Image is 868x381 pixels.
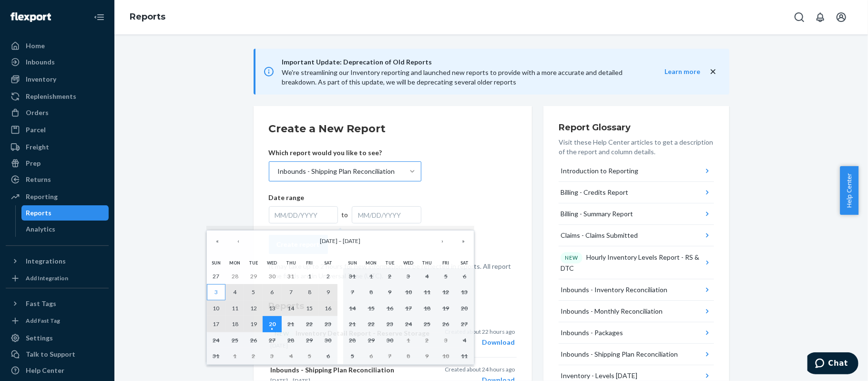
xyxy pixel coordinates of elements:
[26,274,68,282] div: Add Integration
[366,260,377,265] abbr: Monday
[646,67,701,76] button: Learn more
[287,305,294,312] abbr: August 14, 2025
[561,188,628,197] div: Billing - Credits Report
[559,279,714,301] button: Inbounds - Inventory Reconciliation
[270,352,274,360] abbr: September 3, 2025
[269,148,421,158] p: Which report would you like to see?
[405,288,412,296] abbr: September 10, 2025
[308,288,311,296] abbr: August 8, 2025
[26,366,64,375] div: Help Center
[444,273,448,280] abbr: September 5, 2025
[445,328,515,336] p: Created about 22 hours ago
[26,333,53,343] div: Settings
[269,337,276,344] abbr: August 27, 2025
[263,284,281,300] button: August 6, 2025
[207,332,225,349] button: August 24, 2025
[212,260,221,265] abbr: Sunday
[559,301,714,322] button: Inbounds - Monthly Reconciliation
[380,300,399,317] button: September 16, 2025
[442,320,449,328] abbr: September 26, 2025
[561,209,633,219] div: Billing - Summary Report
[90,8,109,27] button: Close Navigation
[10,12,51,22] img: Flexport logo
[407,352,410,360] abbr: October 8, 2025
[320,237,338,244] span: [DATE]
[6,189,109,204] a: Reporting
[349,273,356,280] abbr: August 31, 2025
[282,56,646,68] span: Important Update: Deprecation of Old Reports
[424,288,430,296] abbr: September 11, 2025
[343,348,362,364] button: October 5, 2025
[300,348,319,364] button: September 5, 2025
[207,231,228,252] button: «
[418,316,437,332] button: September 25, 2025
[213,273,220,280] abbr: July 27, 2025
[362,300,380,317] button: September 15, 2025
[369,288,373,296] abbr: September 8, 2025
[250,273,257,280] abbr: July 29, 2025
[244,268,263,285] button: July 29, 2025
[418,332,437,349] button: October 2, 2025
[807,352,858,376] iframe: Opens a widget where you can chat to one of our agents
[300,284,319,300] button: August 8, 2025
[442,352,449,360] abbr: October 10, 2025
[252,288,255,296] abbr: August 5, 2025
[561,328,623,338] div: Inbounds - Packages
[559,246,714,279] button: NEWHourly Inventory Levels Report - RS & DTC
[352,206,421,223] div: MM/DD/YYYY
[233,352,236,360] abbr: September 1, 2025
[249,231,432,252] button: [DATE] – [DATE]
[343,316,362,332] button: September 21, 2025
[282,268,300,285] button: July 31, 2025
[832,8,851,27] button: Open account menu
[407,273,410,280] abbr: September 3, 2025
[790,8,809,27] button: Open Search Box
[228,231,249,252] button: ‹
[461,305,468,312] abbr: September 20, 2025
[282,300,300,317] button: August 14, 2025
[437,332,455,349] button: October 3, 2025
[399,316,418,332] button: September 24, 2025
[561,166,638,176] div: Introduction to Reporting
[207,348,225,364] button: August 31, 2025
[300,268,319,285] button: August 1, 2025
[362,316,380,332] button: September 22, 2025
[263,268,281,285] button: July 30, 2025
[387,320,393,328] abbr: September 23, 2025
[349,305,356,312] abbr: September 14, 2025
[6,315,109,327] a: Add Fast Tag
[269,206,338,223] div: MM/DD/YYYY
[306,337,313,344] abbr: August 29, 2025
[349,320,356,328] abbr: September 21, 2025
[21,222,109,237] a: Analytics
[455,268,474,285] button: September 6, 2025
[269,320,276,328] abbr: August 20, 2025
[561,349,678,359] div: Inbounds - Shipping Plan Reconciliation
[437,316,455,332] button: September 26, 2025
[225,332,244,349] button: August 25, 2025
[319,284,337,300] button: August 9, 2025
[26,108,49,117] div: Orders
[442,288,449,296] abbr: September 12, 2025
[426,352,429,360] abbr: October 9, 2025
[232,337,238,344] abbr: August 25, 2025
[26,256,66,266] div: Integrations
[362,268,380,285] button: September 1, 2025
[21,205,109,221] a: Reports
[445,338,515,347] div: Download
[282,332,300,349] button: August 28, 2025
[289,288,293,296] abbr: August 7, 2025
[306,305,313,312] abbr: August 15, 2025
[244,348,263,364] button: September 2, 2025
[325,305,331,312] abbr: August 16, 2025
[418,348,437,364] button: October 9, 2025
[300,300,319,317] button: August 15, 2025
[122,3,173,31] ol: breadcrumbs
[6,72,109,87] a: Inventory
[229,260,240,265] abbr: Monday
[271,365,432,375] p: Inbounds - Shipping Plan Reconciliation
[327,273,330,280] abbr: August 2, 2025
[437,348,455,364] button: October 10, 2025
[282,68,623,86] span: We're streamlining our Inventory reporting and launched new reports to provide with a more accura...
[349,337,356,344] abbr: September 28, 2025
